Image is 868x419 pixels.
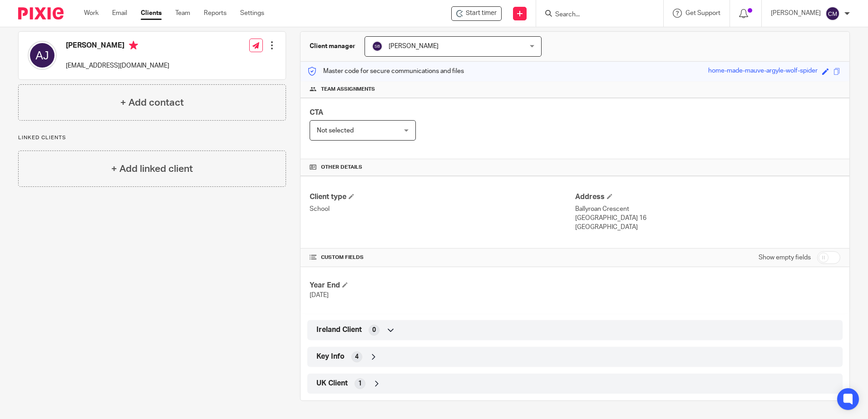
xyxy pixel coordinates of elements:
p: Ballyroan Crescent [575,205,840,214]
p: [PERSON_NAME] [771,9,821,18]
a: Team [175,9,190,18]
h4: Address [575,192,840,202]
img: svg%3E [825,6,840,21]
span: CTA [310,109,323,116]
i: Primary [129,41,138,50]
img: svg%3E [28,41,57,70]
span: Team assignments [321,86,375,93]
span: Key Info [316,352,345,361]
h4: CUSTOM FIELDS [310,254,575,261]
p: [GEOGRAPHIC_DATA] 16 [575,214,840,223]
a: Email [112,9,127,18]
h3: Client manager [310,42,355,51]
div: Scoil Naomh Pádraig [451,6,502,21]
span: 4 [355,352,359,361]
p: Master code for secure communications and files [307,67,464,76]
span: 0 [372,326,376,335]
h4: + Add contact [120,96,184,110]
a: Clients [141,9,162,18]
span: [DATE] [310,292,329,298]
div: home-made-mauve-argyle-wolf-spider [708,66,818,77]
span: 1 [358,379,362,388]
img: Pixie [18,7,64,19]
span: Get Support [686,10,720,16]
span: Not selected [317,127,354,134]
p: Linked clients [18,134,286,141]
img: svg%3E [372,41,383,52]
input: Search [554,11,636,19]
span: UK Client [316,379,348,388]
h4: Client type [310,192,575,202]
h4: Year End [310,281,575,290]
h4: [PERSON_NAME] [66,41,169,52]
p: [EMAIL_ADDRESS][DOMAIN_NAME] [66,61,169,70]
label: Show empty fields [759,253,811,262]
span: Ireland Client [316,325,362,335]
a: Reports [204,9,227,18]
span: Start timer [466,9,497,18]
a: Work [84,9,99,18]
p: School [310,205,575,214]
h4: + Add linked client [111,162,193,176]
a: Settings [240,9,264,18]
span: Other details [321,164,362,171]
span: [PERSON_NAME] [389,43,439,49]
p: [GEOGRAPHIC_DATA] [575,223,840,232]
